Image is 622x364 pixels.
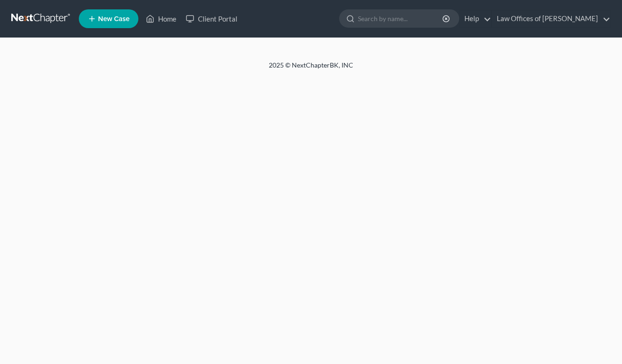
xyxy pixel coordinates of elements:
[492,10,610,27] a: Law Offices of [PERSON_NAME]
[460,10,491,27] a: Help
[358,10,444,27] input: Search by name...
[141,10,181,27] a: Home
[98,15,129,23] span: New Case
[44,61,578,77] div: 2025 © NextChapterBK, INC
[181,10,242,27] a: Client Portal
